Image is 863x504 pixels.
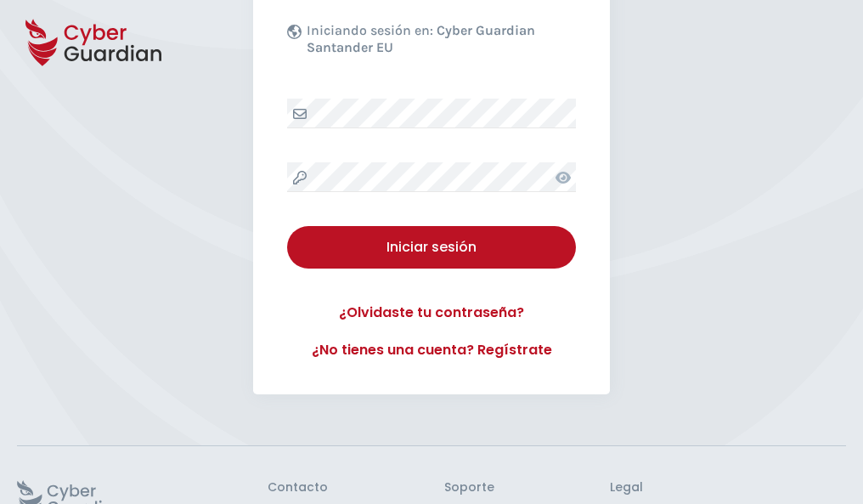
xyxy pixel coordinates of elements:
div: Iniciar sesión [300,237,563,258]
a: ¿No tienes una cuenta? Regístrate [287,340,576,360]
a: ¿Olvidaste tu contraseña? [287,303,576,323]
h3: Soporte [444,480,494,496]
h3: Legal [610,480,846,496]
h3: Contacto [268,480,328,496]
button: Iniciar sesión [287,226,576,269]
